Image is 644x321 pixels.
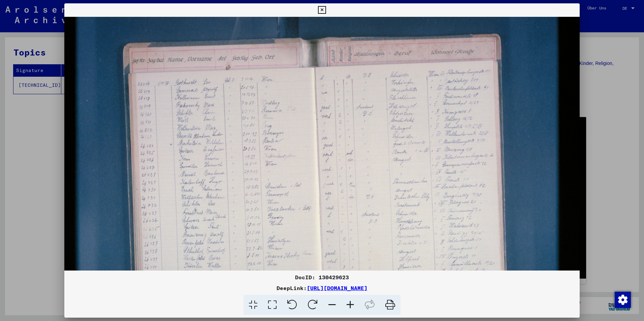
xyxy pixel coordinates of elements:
[307,285,367,291] a: [URL][DOMAIN_NAME]
[615,292,631,308] img: Zustimmung ändern
[64,284,580,292] div: DeepLink:
[64,273,580,281] div: DocID: 130429623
